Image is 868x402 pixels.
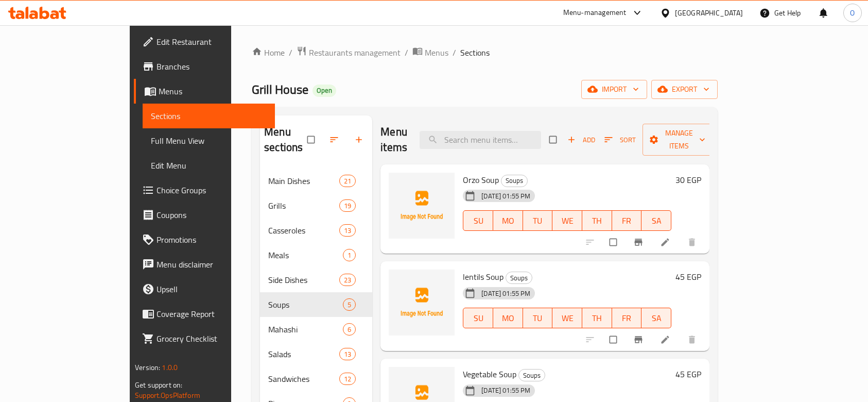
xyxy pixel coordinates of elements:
[612,308,642,328] button: FR
[641,308,671,328] button: SA
[260,317,372,342] div: Mahashi6
[340,176,355,186] span: 21
[157,36,267,48] span: Edit Restaurant
[651,127,707,153] span: Manage items
[589,83,639,96] span: import
[252,78,308,101] span: Grill House
[425,46,448,59] span: Menus
[134,54,275,79] a: Branches
[681,231,705,254] button: delete
[162,361,178,374] span: 1.0.0
[463,172,499,188] span: Orzo Soup
[627,328,652,351] button: Branch-specific-item
[586,213,608,228] span: TH
[268,348,339,360] span: Salads
[134,252,275,277] a: Menu disclaimer
[557,213,578,228] span: WE
[453,46,456,59] li: /
[497,311,519,326] span: MO
[134,301,275,326] a: Coverage Report
[675,270,701,284] h6: 45 EGP
[420,131,541,149] input: search
[552,308,582,328] button: WE
[157,233,267,246] span: Promotions
[134,178,275,203] a: Choice Groups
[339,373,356,385] div: items
[582,308,612,328] button: TH
[463,269,504,284] span: lentils Soup
[493,210,523,231] button: MO
[313,86,336,95] span: Open
[518,369,545,381] div: Soups
[389,173,455,239] img: Orzo Soup
[460,46,490,59] span: Sections
[157,209,267,221] span: Coupons
[405,46,408,59] li: /
[157,258,267,271] span: Menu disclaimer
[268,224,339,237] span: Casseroles
[380,124,407,155] h2: Menu items
[134,79,275,104] a: Menus
[627,231,652,254] button: Branch-specific-item
[134,277,275,301] a: Upsell
[260,193,372,218] div: Grills19
[260,366,372,391] div: Sandwiches12
[151,159,267,172] span: Edit Menu
[297,46,401,59] a: Restaurants management
[552,210,582,231] button: WE
[651,80,718,99] button: export
[340,201,355,211] span: 19
[135,378,182,392] span: Get support on:
[260,243,372,267] div: Meals1
[389,270,455,336] img: lentils Soup
[467,213,489,228] span: SU
[268,323,343,336] span: Mahashi
[143,128,275,153] a: Full Menu View
[616,311,638,326] span: FR
[340,226,355,236] span: 13
[289,46,292,59] li: /
[260,292,372,317] div: Soups5
[527,311,549,326] span: TU
[268,298,343,311] span: Soups
[463,308,493,328] button: SU
[134,29,275,54] a: Edit Restaurant
[151,110,267,122] span: Sections
[567,134,595,146] span: Add
[519,370,545,381] span: Soups
[340,275,355,285] span: 23
[260,169,372,193] div: Main Dishes21
[135,361,160,374] span: Version:
[501,175,528,187] div: Soups
[463,366,516,382] span: Vegetable Soup
[506,272,532,284] div: Soups
[563,7,627,19] div: Menu-management
[543,130,565,149] span: Select section
[598,132,643,148] span: Sort items
[660,237,672,247] a: Edit menu item
[501,175,527,187] span: Soups
[134,203,275,227] a: Coupons
[260,342,372,366] div: Salads13
[157,332,267,345] span: Grocery Checklist
[260,267,372,292] div: Side Dishes23
[660,334,672,345] a: Edit menu item
[159,85,267,97] span: Menus
[340,349,355,359] span: 13
[641,210,671,231] button: SA
[268,249,343,261] span: Meals
[309,46,401,59] span: Restaurants management
[252,46,718,59] nav: breadcrumb
[340,374,355,384] span: 12
[586,311,608,326] span: TH
[343,250,355,260] span: 1
[602,132,638,148] button: Sort
[659,83,709,96] span: export
[581,80,647,99] button: import
[523,210,553,231] button: TU
[646,213,667,228] span: SA
[268,274,339,286] div: Side Dishes
[463,210,493,231] button: SU
[477,386,534,395] span: [DATE] 01:55 PM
